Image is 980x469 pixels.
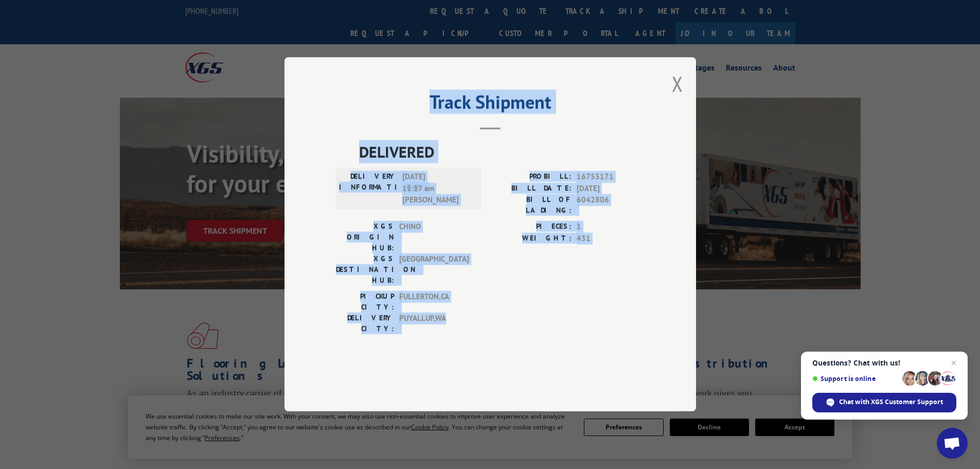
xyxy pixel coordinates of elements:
[359,141,645,164] span: DELIVERED
[490,233,572,245] label: WEIGHT:
[336,221,394,254] label: XGS ORIGIN HUB:
[577,183,645,195] span: [DATE]
[577,171,645,183] span: 16755171
[490,183,572,195] label: BILL DATE:
[812,375,899,383] span: Support is online
[937,428,968,459] div: Open chat
[402,171,472,206] span: [DATE] 11:17 am [PERSON_NAME]
[399,221,469,254] span: CHINO
[812,359,956,367] span: Questions? Chat with us!
[672,70,683,97] button: Close modal
[399,291,469,313] span: FULLERTON , CA
[948,357,960,369] span: Close chat
[577,221,645,233] span: 1
[339,171,397,206] label: DELIVERY INFORMATION:
[577,233,645,245] span: 431
[577,195,645,216] span: 6042806
[399,254,469,286] span: [GEOGRAPHIC_DATA]
[490,221,572,233] label: PIECES:
[336,313,394,335] label: DELIVERY CITY:
[336,254,394,286] label: XGS DESTINATION HUB:
[336,291,394,313] label: PICKUP CITY:
[399,313,469,335] span: PUYALLUP , WA
[336,95,645,114] h2: Track Shipment
[812,393,956,412] div: Chat with XGS Customer Support
[490,195,572,216] label: BILL OF LADING:
[490,171,572,183] label: PROBILL:
[839,397,943,407] span: Chat with XGS Customer Support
